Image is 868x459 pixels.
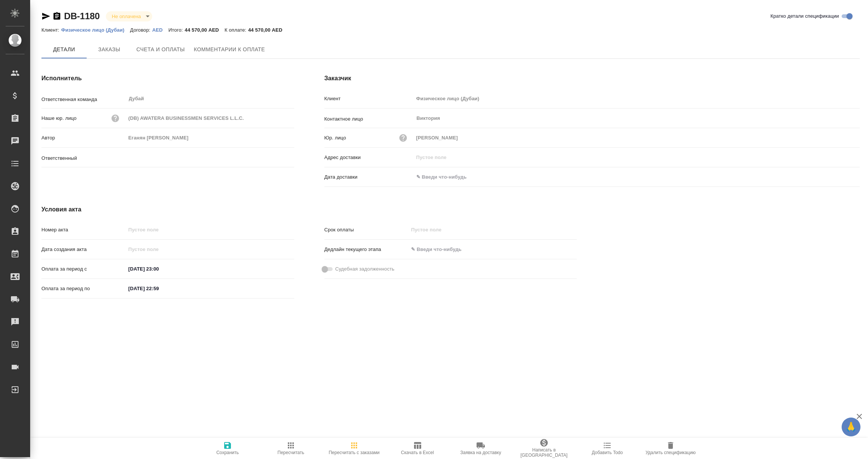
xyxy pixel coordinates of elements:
span: 🙏 [845,419,857,435]
input: Пустое поле [414,132,860,143]
input: Пустое поле [126,132,294,143]
input: ✎ Введи что-нибудь [408,244,474,255]
p: 44 570,00 AED [248,27,288,33]
p: Договор: [130,27,152,33]
p: Дедлайн текущего этапа [324,246,409,253]
p: Номер акта [41,226,126,234]
p: Физическое лицо (Дубаи) [61,27,130,33]
p: Юр. лицо [324,134,346,142]
input: Пустое поле [126,244,192,255]
button: Скопировать ссылку [52,12,61,21]
input: Пустое поле [408,224,474,235]
p: Автор [41,134,126,142]
p: Оплата за период по [41,285,126,292]
p: Наше юр. лицо [41,115,76,122]
a: AED [152,26,168,33]
p: Дата создания акта [41,246,126,253]
button: 🙏 [842,418,860,436]
div: Не оплачена [106,11,152,21]
p: Итого: [168,27,185,33]
button: Скопировать ссылку для ЯМессенджера [41,12,50,21]
a: DB-1180 [64,11,100,21]
input: Пустое поле [414,152,860,163]
input: ✎ Введи что-нибудь [414,171,480,182]
a: Физическое лицо (Дубаи) [61,26,130,33]
input: Пустое поле [126,224,294,235]
p: Дата доставки [324,173,414,181]
p: 44 570,00 AED [185,27,225,33]
button: Не оплачена [110,13,143,20]
p: Клиент [324,95,414,103]
p: AED [152,27,168,33]
button: Open [290,157,292,158]
input: ✎ Введи что-нибудь [126,263,192,274]
h4: Исполнитель [41,74,294,83]
span: Заказы [91,45,127,54]
h4: Заказчик [324,74,860,83]
p: Клиент: [41,27,61,33]
h4: Условия акта [41,205,577,214]
span: Счета и оплаты [136,45,185,54]
span: Кратко детали спецификации [770,12,839,20]
input: Пустое поле [126,113,294,124]
p: К оплате: [225,27,248,33]
p: Срок оплаты [324,226,409,234]
p: Ответственная команда [41,96,126,103]
input: Пустое поле [414,93,860,104]
span: Комментарии к оплате [194,45,265,54]
input: ✎ Введи что-нибудь [126,283,192,294]
span: Судебная задолженность [335,265,394,273]
span: Детали [46,45,82,54]
p: Ответственный [41,155,126,162]
p: Контактное лицо [324,115,414,123]
p: Оплата за период с [41,265,126,273]
p: Адрес доставки [324,154,414,161]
